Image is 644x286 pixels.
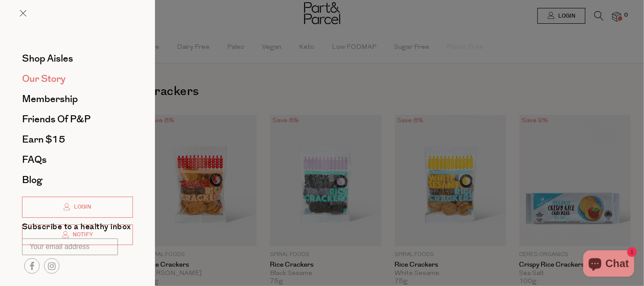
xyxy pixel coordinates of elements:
[22,72,66,86] span: Our Story
[22,197,133,218] a: Login
[22,132,65,147] span: Earn $15
[22,74,133,84] a: Our Story
[72,203,92,211] span: Login
[22,223,131,234] label: Subscribe to a healthy inbox
[22,153,47,167] span: FAQs
[581,250,637,279] inbox-online-store-chat: Shopify online store chat
[22,54,133,63] a: Shop Aisles
[22,155,133,165] a: FAQs
[22,92,78,106] span: Membership
[22,175,133,185] a: Blog
[22,51,73,66] span: Shop Aisles
[22,112,91,126] span: Friends of P&P
[22,173,42,187] span: Blog
[22,94,133,104] a: Membership
[22,135,133,144] a: Earn $15
[22,114,133,124] a: Friends of P&P
[22,238,118,255] input: Your email address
